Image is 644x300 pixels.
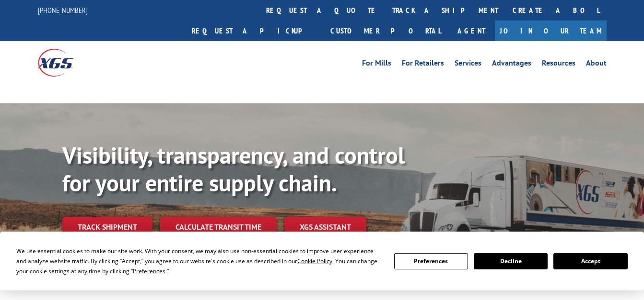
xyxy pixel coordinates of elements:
[185,21,323,41] a: Request a pickup
[586,59,607,70] a: About
[448,21,495,41] a: Agent
[455,59,481,70] a: Services
[38,5,88,15] a: [PHONE_NUMBER]
[492,59,531,70] a: Advantages
[133,267,165,275] span: Preferences
[323,21,448,41] a: Customer Portal
[542,59,575,70] a: Resources
[362,59,391,70] a: For Mills
[474,253,548,269] button: Decline
[495,21,607,41] a: Join Our Team
[62,217,152,237] a: Track shipment
[62,140,405,198] b: Visibility, transparency, and control for your entire supply chain.
[284,217,366,237] a: XGS ASSISTANT
[553,253,627,269] button: Accept
[394,253,468,269] button: Preferences
[402,59,444,70] a: For Retailers
[160,217,277,237] a: Calculate transit time
[297,257,332,265] span: Cookie Policy
[16,246,382,276] div: We use essential cookies to make our site work. With your consent, we may also use non-essential ...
